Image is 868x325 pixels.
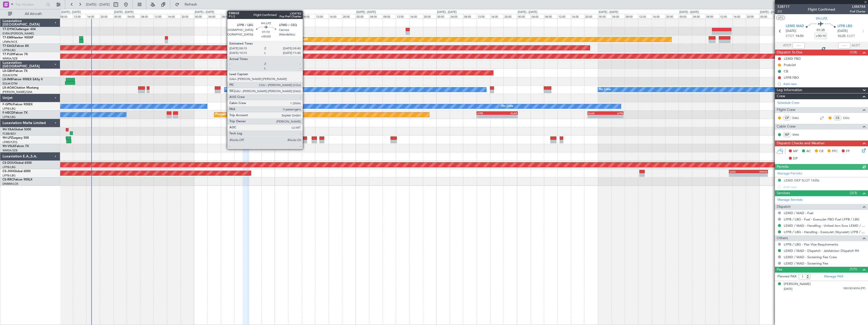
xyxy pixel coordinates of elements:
div: KLAX [497,112,517,115]
div: 12:00 [557,14,571,18]
span: T7-EMI [3,36,12,39]
div: 00:00 [113,14,127,18]
a: T7-EAGLFalcon 8X [3,45,29,48]
a: Manage PAX [824,274,843,279]
span: 9H-LPZ [816,16,827,21]
span: [DATE] [786,29,796,34]
span: ALDT [852,43,860,48]
span: 9H-LPZ [3,136,13,139]
span: Pax [777,267,782,273]
span: [DATE] [784,287,792,291]
div: 00:00 [598,14,611,18]
a: LEMD / MAD - Handling - United Avn Svcs LEMD / MAD [784,224,865,228]
div: Planned Maint [289,36,308,43]
div: 04:00 [611,14,625,18]
div: LFPB [477,112,497,115]
a: LX-GBHFalcon 7X [3,70,28,73]
div: 04:00 [692,14,705,18]
span: CS-DOU [3,161,14,165]
div: - [729,173,748,176]
button: UTC [776,15,785,20]
a: LEMD / MAD - Screening Fee [784,261,828,266]
span: CS-RRC [3,178,13,181]
div: 20:00 [261,14,275,18]
div: No Crew [599,86,611,93]
span: Refresh [180,3,202,6]
span: 9H-VSLK [3,145,15,148]
span: F-HECD [3,111,14,114]
div: [DATE] - [DATE] [61,10,81,14]
a: LEMD / MAD - Fuel [784,211,813,215]
div: 16:00 [329,14,342,18]
button: Refresh [173,1,203,9]
a: Schedule Crew [777,100,799,106]
span: (1/1) [850,267,857,272]
div: [DATE] - [DATE] [275,10,295,14]
span: Dispatch Checks and Weather [777,140,825,146]
span: CR [819,149,823,154]
span: 14:50 [795,34,804,39]
div: 12:00 [719,14,732,18]
a: 9H-VSLKFalcon 7X [3,145,29,148]
div: - [605,115,623,118]
div: 04:00 [773,14,786,18]
a: CS-RRCFalcon 900LX [3,178,32,181]
a: LFPB/LBG [3,48,16,52]
div: 00:00 [356,14,369,18]
a: DNMM/LOS [3,182,18,186]
span: FFC [832,149,838,154]
div: [DATE] - [DATE] [518,10,537,14]
span: (1/4) [850,50,857,55]
a: LFMD/CEQ [3,140,17,144]
span: Flight Crew [777,107,795,113]
div: LFPB FBO [784,75,799,80]
span: ETOT [786,34,794,39]
div: 12:00 [638,14,652,18]
div: 16:00 [248,14,261,18]
div: Flight Confirmed [808,7,835,12]
div: 08:00 [544,14,557,18]
div: 20:00 [746,14,759,18]
span: LXM784 [850,4,865,9]
div: 04:00 [288,14,301,18]
a: SMA [792,132,804,137]
span: LFPB LBG [837,24,852,29]
div: 12:00 [234,14,248,18]
label: Planned PAX [777,274,796,279]
div: [DATE] - [DATE] [114,10,134,14]
div: 12:00 [315,14,329,18]
span: AC [806,149,811,154]
div: 20:00 [584,14,598,18]
a: CGU [843,116,854,120]
span: 538717 [777,4,790,9]
div: - [748,173,767,176]
div: 20:00 [504,14,517,18]
span: T7-DYN [3,28,14,31]
div: 08:00 [463,14,476,18]
div: 08:00 [140,14,154,18]
div: 16:00 [409,14,423,18]
div: - [477,115,497,118]
a: T7-PJ29Falcon 7X [3,53,28,56]
div: Prebrief [784,63,796,67]
div: Planned Maint [GEOGRAPHIC_DATA] ([GEOGRAPHIC_DATA]) [215,111,295,118]
span: All Aircraft [13,12,53,16]
a: LFPB/LBG [3,115,16,119]
a: LFPB / LBG - Pax Visa Requirements [784,242,838,247]
div: 12:00 [154,14,167,18]
div: [DATE] - [DATE] [760,10,779,14]
div: [DATE] - [DATE] [437,10,457,14]
span: FP [846,149,850,154]
div: 20:00 [665,14,679,18]
span: Pref Charter [850,9,865,14]
span: Leg Information [777,87,802,93]
div: 08:00 [625,14,638,18]
div: LFPB [605,112,623,115]
span: CS-JHH [3,170,13,173]
span: T7-EAGL [3,45,15,48]
a: EDLW/DTM [3,73,17,77]
div: 08:00 [221,14,234,18]
div: 20:00 [181,14,194,18]
a: LX-INBFalcon 900EX EASy II [3,78,42,81]
div: Add new [783,82,865,86]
